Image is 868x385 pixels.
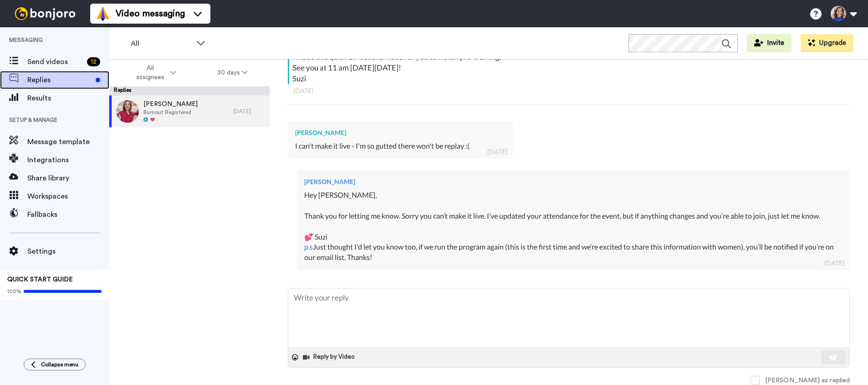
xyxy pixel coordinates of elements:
[87,57,100,66] div: 12
[41,361,78,368] span: Collapse menu
[27,209,109,220] span: Fallbacks
[131,38,192,49] span: All
[233,108,265,115] div: [DATE]
[295,128,505,137] div: [PERSON_NAME]
[27,56,83,67] span: Send videos
[96,6,110,21] img: vm-color.svg
[295,141,505,151] div: I can't make it live - I'm so gutted there won't be replay :(
[824,259,844,268] div: [DATE]
[109,86,270,95] div: Replies
[27,93,109,104] span: Results
[747,34,791,52] button: Invite
[24,359,86,370] button: Collapse menu
[27,246,109,257] span: Settings
[302,350,357,364] button: Reply by Video
[111,60,197,85] button: All assignees
[801,34,853,52] button: Upgrade
[27,173,109,184] span: Share library
[7,276,73,283] span: QUICK START GUIDE
[11,7,79,20] img: bj-logo-header-white.svg
[27,75,92,85] span: Replies
[116,100,139,123] img: 143e5fca-e7b0-458f-b449-ced2254251d8-thumb.jpg
[132,64,168,82] span: All assignees
[109,95,270,127] a: [PERSON_NAME]Burnout Registered[DATE]
[27,191,109,202] span: Workspaces
[143,100,198,109] span: [PERSON_NAME]
[293,86,844,95] div: [DATE]
[197,65,268,81] button: 30 days
[27,155,109,165] span: Integrations
[304,177,842,186] div: [PERSON_NAME]
[143,109,198,116] span: Burnout Registered
[7,288,21,295] span: 100%
[304,190,842,242] div: Hey [PERSON_NAME], Thank you for letting me know. Sorry you can’t make it live. I’ve updated your...
[765,376,850,385] div: [PERSON_NAME] as replied
[487,147,507,156] div: [DATE]
[27,136,109,147] span: Message template
[829,354,839,361] img: send-white.svg
[116,7,185,20] span: Video messaging
[304,242,842,263] div: Just thought I'd let you know too, if we run the program again (this is the first time and we’re ...
[304,242,313,251] a: p.s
